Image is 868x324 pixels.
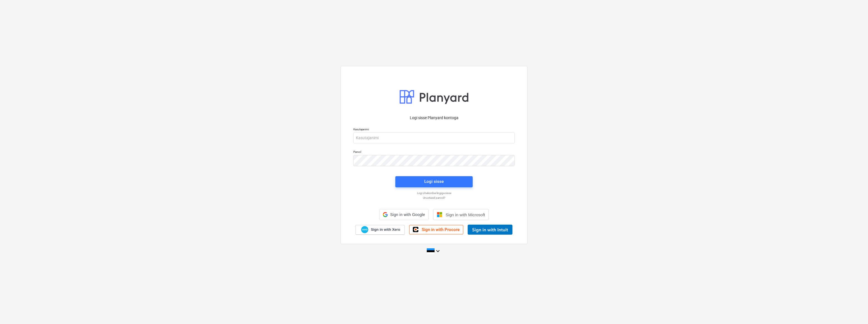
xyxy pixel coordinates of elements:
[395,176,473,187] button: Logi sisse
[353,127,515,132] p: Kasutajanimi
[353,115,515,121] p: Logi sisse Planyard kontoga
[371,227,400,232] span: Sign in with Xero
[446,212,485,217] span: Sign in with Microsoft
[437,212,442,217] img: Microsoft logo
[361,226,368,234] img: Xero logo
[379,209,428,220] div: Sign in with Google
[353,150,515,155] p: Parool
[409,225,463,234] a: Sign in with Procore
[424,178,444,185] div: Logi sisse
[353,132,515,143] input: Kasutajanimi
[351,196,517,200] a: Unustasid parooli?
[356,225,405,235] a: Sign in with Xero
[390,212,425,217] span: Sign in with Google
[351,191,517,195] a: Logi ühekordse lingiga sisse
[435,248,441,254] i: keyboard_arrow_down
[422,227,460,232] span: Sign in with Procore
